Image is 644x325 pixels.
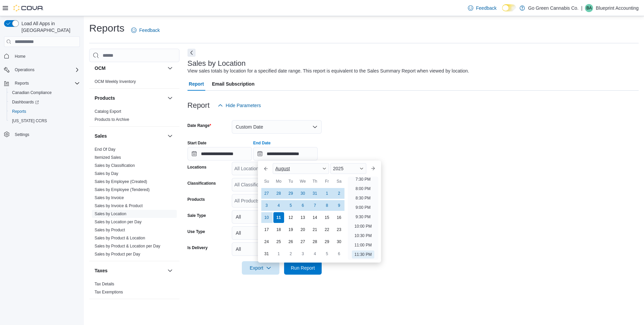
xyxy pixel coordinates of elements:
div: day-3 [298,248,308,259]
span: Operations [12,66,80,74]
div: day-18 [273,224,284,235]
button: Products [166,94,174,102]
a: Sales by Product per Day [95,252,140,257]
div: Taxes [89,280,179,299]
div: Mo [273,176,284,187]
div: Fr [322,176,332,187]
div: Sa [334,176,344,187]
label: Use Type [187,229,205,234]
a: Canadian Compliance [9,89,54,97]
li: 8:00 PM [353,185,373,193]
a: Catalog Export [95,109,121,114]
a: Sales by Product & Location [95,236,145,240]
div: day-6 [298,200,308,211]
div: Su [261,176,272,187]
button: Home [1,51,83,61]
div: day-2 [334,188,344,199]
p: Blueprint Accounting [596,4,639,12]
span: Settings [15,132,29,137]
span: Sales by Employee (Tendered) [95,187,150,192]
div: View sales totals by location for a specified date range. This report is equivalent to the Sales ... [187,67,469,75]
button: All [232,226,322,240]
a: End Of Day [95,147,115,152]
label: Sale Type [187,213,206,218]
a: Sales by Location per Day [95,220,142,224]
div: Products [89,107,179,126]
a: Sales by Employee (Tendered) [95,187,150,192]
span: Operations [15,67,35,73]
label: End Date [253,140,271,146]
div: day-23 [334,224,344,235]
nav: Complex example [4,48,80,157]
button: Reports [12,79,32,87]
a: Tax Exemptions [95,290,123,294]
span: Canadian Compliance [9,89,80,97]
button: [US_STATE] CCRS [7,116,83,126]
div: We [298,176,308,187]
button: Sales [166,132,174,140]
a: Sales by Location [95,212,126,216]
span: Feedback [476,5,496,11]
span: Reports [12,79,80,87]
a: Sales by Product & Location per Day [95,244,160,248]
div: day-5 [322,248,332,259]
label: Start Date [187,140,207,146]
a: Products to Archive [95,117,129,122]
p: Go Green Cannabis Co. [528,4,579,12]
span: Sales by Location per Day [95,219,142,225]
div: day-28 [310,236,320,247]
div: day-12 [285,212,296,223]
span: Load All Apps in [GEOGRAPHIC_DATA] [19,20,80,34]
h3: OCM [95,65,106,72]
div: day-13 [298,212,308,223]
h3: Taxes [95,267,108,274]
li: 10:00 PM [352,222,374,230]
a: Dashboards [7,97,83,107]
li: 8:30 PM [353,194,373,202]
button: OCM [95,65,165,72]
input: Press the down key to open a popover containing a calendar. [187,147,252,160]
div: day-16 [334,212,344,223]
label: Locations [187,165,207,170]
span: Sales by Product per Day [95,251,140,257]
span: Feedback [139,27,160,34]
span: Sales by Invoice [95,195,124,200]
button: Reports [1,79,83,88]
a: Settings [12,131,32,139]
div: Th [310,176,320,187]
a: Feedback [128,24,162,37]
div: day-24 [261,236,272,247]
span: Dashboards [9,98,80,106]
label: Is Delivery [187,245,208,250]
button: All [232,242,322,256]
button: Custom Date [232,120,322,134]
div: day-29 [285,188,296,199]
span: Sales by Employee (Created) [95,179,147,184]
a: [US_STATE] CCRS [9,117,50,125]
span: Tax Details [95,281,114,287]
a: Sales by Classification [95,163,135,168]
button: OCM [166,64,174,72]
span: Products to Archive [95,117,129,122]
li: 9:30 PM [353,213,373,221]
span: Sales by Invoice & Product [95,203,143,208]
a: OCM Weekly Inventory [95,79,136,84]
span: Dashboards [12,99,39,105]
span: Hide Parameters [226,102,261,109]
a: Reports [9,107,29,115]
li: 11:30 PM [352,250,374,259]
p: | [581,4,583,12]
div: Button. Open the month selector. August is currently selected. [273,163,329,174]
div: August, 2025 [261,187,345,260]
button: Hide Parameters [215,99,264,112]
h3: Report [187,101,210,109]
span: Canadian Compliance [12,90,52,95]
div: day-15 [322,212,332,223]
h3: Products [95,95,115,101]
a: Sales by Employee (Created) [95,179,147,184]
span: Itemized Sales [95,155,121,160]
li: 7:30 PM [353,175,373,183]
span: OCM Weekly Inventory [95,79,136,84]
button: Settings [1,130,83,139]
